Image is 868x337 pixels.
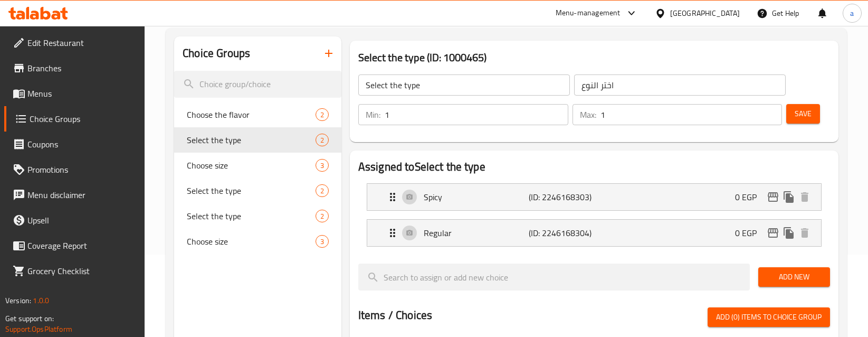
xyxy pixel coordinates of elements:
span: Choose size [187,159,316,172]
div: [GEOGRAPHIC_DATA] [670,7,740,19]
button: duplicate [781,225,797,241]
span: Upsell [27,214,137,227]
button: delete [797,225,813,241]
li: Expand [358,179,830,215]
button: duplicate [781,189,797,205]
p: (ID: 2246168304) [529,227,599,239]
button: edit [765,189,781,205]
a: Choice Groups [4,106,145,132]
span: Version: [5,294,31,307]
p: 0 EGP [735,227,765,239]
a: Coverage Report [4,233,145,258]
span: Coupons [27,138,137,151]
a: Upsell [4,208,145,233]
span: 2 [316,135,328,145]
div: Select the type2 [174,178,341,203]
div: Choose size3 [174,153,341,178]
a: Branches [4,55,145,81]
h2: Choice Groups [183,45,250,61]
button: edit [765,225,781,241]
button: Add (0) items to choice group [708,307,830,327]
span: Branches [27,62,137,74]
div: Select the type2 [174,127,341,153]
span: Select the type [187,134,316,146]
span: Choose size [187,235,316,248]
span: Select the type [187,184,316,197]
div: Choices [316,134,329,146]
a: Grocery Checklist [4,258,145,284]
div: Choices [316,108,329,121]
span: Add (0) items to choice group [716,311,822,324]
h3: Select the type (ID: 1000465) [358,49,830,66]
p: 0 EGP [735,191,765,203]
div: Choices [316,184,329,197]
a: Menus [4,81,145,106]
p: Regular [424,227,529,239]
div: Menu-management [556,7,621,20]
span: Menus [27,87,137,100]
span: Menu disclaimer [27,189,137,201]
p: Min: [366,108,380,121]
div: Choose the flavor2 [174,102,341,127]
a: Menu disclaimer [4,182,145,208]
span: 2 [316,211,328,221]
div: Choose size3 [174,229,341,254]
a: Promotions [4,157,145,182]
span: Save [795,107,812,120]
div: Select the type2 [174,203,341,229]
span: Promotions [27,163,137,176]
span: 2 [316,110,328,120]
input: search [174,71,341,98]
span: 2 [316,186,328,196]
span: Grocery Checklist [27,265,137,277]
span: 3 [316,161,328,171]
span: Select the type [187,210,316,222]
span: Get support on: [5,312,54,325]
a: Coupons [4,132,145,157]
a: Edit Restaurant [4,30,145,55]
button: delete [797,189,813,205]
li: Expand [358,215,830,251]
div: Expand [367,220,821,246]
span: 3 [316,237,328,247]
span: Add New [767,270,822,284]
div: Choices [316,210,329,222]
p: Max: [580,108,596,121]
span: a [850,7,854,19]
span: Coverage Report [27,239,137,252]
div: Expand [367,184,821,210]
h2: Items / Choices [358,307,432,323]
p: Spicy [424,191,529,203]
span: Choice Groups [30,113,137,125]
div: Choices [316,159,329,172]
button: Add New [758,267,830,287]
span: Edit Restaurant [27,36,137,49]
p: (ID: 2246168303) [529,191,599,203]
span: 1.0.0 [33,294,49,307]
h2: Assigned to Select the type [358,159,830,175]
button: Save [786,104,820,124]
span: Choose the flavor [187,108,316,121]
input: search [358,264,750,291]
a: Support.OpsPlatform [5,322,72,336]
